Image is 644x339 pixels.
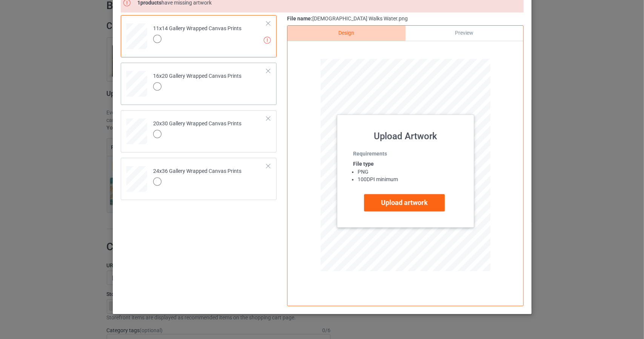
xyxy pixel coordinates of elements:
div: 16x20 Gallery Wrapped Canvas Prints [121,63,277,105]
div: 11x14 Gallery Wrapped Canvas Prints [121,15,277,57]
div: 16x20 Gallery Wrapped Canvas Prints [153,72,241,90]
div: 24x36 Gallery Wrapped Canvas Prints [153,168,241,185]
div: 11x14 Gallery Wrapped Canvas Prints [153,25,241,43]
strong: File type [353,161,373,167]
strong: Requirements [353,151,387,157]
div: 24x36 Gallery Wrapped Canvas Prints [121,158,277,200]
li: 100 DPI minimum [357,176,405,183]
div: Design [287,26,405,41]
div: Preview [405,26,523,41]
label: Upload artwork [364,194,445,211]
div: 20x30 Gallery Wrapped Canvas Prints [153,120,241,138]
span: [DEMOGRAPHIC_DATA] Walks Water.png [312,15,408,22]
div: 20x30 Gallery Wrapped Canvas Prints [121,110,277,153]
img: exclamation icon [264,37,271,44]
h2: Upload Artwork [353,131,458,143]
span: File name: [287,15,312,22]
li: PNG [357,169,405,176]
